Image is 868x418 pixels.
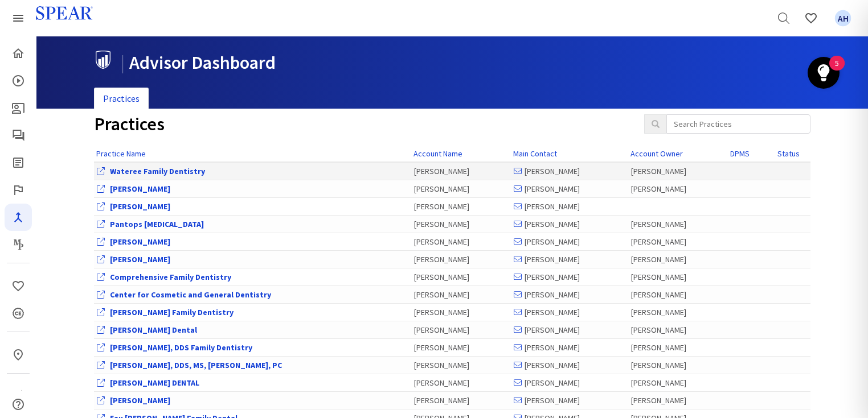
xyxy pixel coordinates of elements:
[770,5,797,32] a: Search
[829,5,857,32] a: Favorites
[110,201,170,212] a: View Office Dashboard
[414,324,508,336] div: [PERSON_NAME]
[110,325,197,335] a: View Office Dashboard
[414,165,508,177] div: [PERSON_NAME]
[110,360,282,370] a: View Office Dashboard
[797,5,825,32] a: Favorites
[414,254,508,265] div: [PERSON_NAME]
[514,289,625,300] div: [PERSON_NAME]
[110,378,199,388] a: View Office Dashboard
[94,51,802,73] h1: Advisor Dashboard
[514,395,625,406] div: [PERSON_NAME]
[414,289,508,300] div: [PERSON_NAME]
[414,183,508,194] div: [PERSON_NAME]
[730,148,750,159] a: DPMS
[631,377,725,388] div: [PERSON_NAME]
[514,165,625,177] div: [PERSON_NAME]
[631,342,725,353] div: [PERSON_NAME]
[5,231,32,258] a: Masters Program
[5,272,32,300] a: Favorites
[5,122,32,149] a: Spear Talk
[835,10,851,27] span: AH
[96,148,146,159] a: Practice Name
[5,149,32,176] a: Spear Digest
[514,342,625,353] div: [PERSON_NAME]
[414,377,508,388] div: [PERSON_NAME]
[631,165,725,177] div: [PERSON_NAME]
[5,67,32,94] a: Courses
[631,307,725,318] div: [PERSON_NAME]
[414,218,508,230] div: [PERSON_NAME]
[514,359,625,371] div: [PERSON_NAME]
[666,114,810,134] input: Search Practices
[110,184,170,194] a: View Office Dashboard
[5,300,32,327] a: CE Credits
[110,307,234,317] a: View Office Dashboard
[835,63,839,78] div: 5
[414,342,508,353] div: [PERSON_NAME]
[514,201,625,212] div: [PERSON_NAME]
[110,254,170,264] a: View Office Dashboard
[514,377,625,388] div: [PERSON_NAME]
[110,272,231,282] a: View Office Dashboard
[631,359,725,371] div: [PERSON_NAME]
[631,254,725,265] div: [PERSON_NAME]
[110,289,271,300] a: View Office Dashboard
[110,237,170,247] a: View Office Dashboard
[514,236,625,247] div: [PERSON_NAME]
[631,395,725,406] div: [PERSON_NAME]
[631,289,725,300] div: [PERSON_NAME]
[777,148,800,159] a: Status
[110,166,205,176] a: View Office Dashboard
[94,88,149,110] a: Practices
[413,148,462,159] a: Account Name
[120,51,125,74] span: |
[5,391,32,418] a: Help
[414,271,508,283] div: [PERSON_NAME]
[631,218,725,230] div: [PERSON_NAME]
[514,218,625,230] div: [PERSON_NAME]
[631,324,725,336] div: [PERSON_NAME]
[5,40,32,67] a: Home
[110,219,204,229] a: View Office Dashboard
[110,395,170,405] a: View Office Dashboard
[514,307,625,318] div: [PERSON_NAME]
[414,359,508,371] div: [PERSON_NAME]
[414,236,508,247] div: [PERSON_NAME]
[110,342,252,353] a: View Office Dashboard
[5,204,32,231] a: Navigator Pro
[514,183,625,194] div: [PERSON_NAME]
[414,395,508,406] div: [PERSON_NAME]
[513,148,557,159] a: Main Contact
[5,341,32,369] a: In-Person & Virtual
[5,383,32,410] a: My Study Club
[631,236,725,247] div: [PERSON_NAME]
[808,57,840,89] button: Open Resource Center, 5 new notifications
[5,5,32,32] a: Spear Products
[94,114,627,134] h1: Practices
[5,94,32,122] a: Patient Education
[414,307,508,318] div: [PERSON_NAME]
[631,271,725,283] div: [PERSON_NAME]
[514,324,625,336] div: [PERSON_NAME]
[514,271,625,283] div: [PERSON_NAME]
[631,183,725,194] div: [PERSON_NAME]
[5,176,32,204] a: Faculty Club Elite
[514,254,625,265] div: [PERSON_NAME]
[630,148,683,159] a: Account Owner
[414,201,508,212] div: [PERSON_NAME]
